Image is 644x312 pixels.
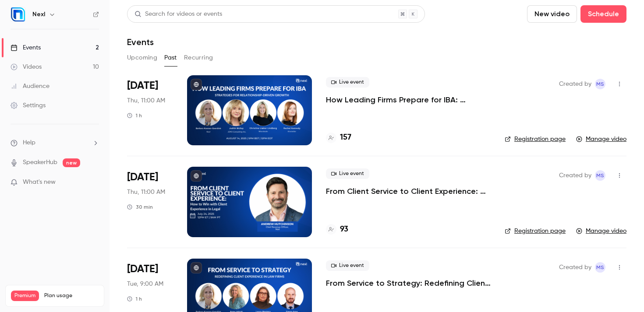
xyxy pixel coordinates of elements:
[32,10,45,19] h6: Nexl
[11,43,41,52] div: Events
[527,5,577,23] button: New video
[576,227,626,235] a: Manage video
[595,79,605,89] span: Melissa Strauss
[23,178,56,187] span: What's new
[127,262,158,276] span: [DATE]
[595,262,605,273] span: Melissa Strauss
[559,79,591,89] span: Created by
[559,262,591,273] span: Created by
[505,135,566,144] a: Registration page
[127,167,173,237] div: Jul 24 Thu, 11:00 AM (America/Chicago)
[127,96,165,105] span: Thu, 11:00 AM
[596,79,604,89] span: MS
[127,112,142,119] div: 1 h
[184,51,213,65] button: Recurring
[127,51,157,65] button: Upcoming
[576,135,626,144] a: Manage video
[127,280,163,288] span: Tue, 9:00 AM
[11,138,99,147] li: help-dropdown-opener
[326,77,369,88] span: Live event
[326,260,369,271] span: Live event
[505,227,566,235] a: Registration page
[127,170,158,184] span: [DATE]
[11,63,42,71] div: Videos
[326,278,491,288] a: From Service to Strategy: Redefining Client Experience in Law Firms
[596,262,604,273] span: MS
[326,186,491,196] a: From Client Service to Client Experience: How to Win with Client Experience in Legal
[127,203,153,210] div: 30 min
[326,224,348,235] a: 93
[127,75,173,145] div: Aug 14 Thu, 11:00 AM (America/Chicago)
[44,292,99,299] span: Plan usage
[580,5,626,23] button: Schedule
[595,170,605,181] span: Melissa Strauss
[326,168,369,179] span: Live event
[23,138,35,147] span: Help
[11,82,50,91] div: Audience
[127,188,165,196] span: Thu, 11:00 AM
[23,158,57,167] a: SpeakerHub
[11,7,25,21] img: Nexl
[559,170,591,181] span: Created by
[326,132,351,144] a: 157
[127,79,158,93] span: [DATE]
[63,158,80,167] span: new
[11,101,46,110] div: Settings
[340,224,348,235] h4: 93
[164,51,177,65] button: Past
[596,170,604,181] span: MS
[326,95,491,105] a: How Leading Firms Prepare for IBA: Strategies for Relationship-Driven Growth
[127,37,154,47] h1: Events
[11,291,39,301] span: Premium
[134,10,222,19] div: Search for videos or events
[127,295,142,302] div: 1 h
[340,132,351,144] h4: 157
